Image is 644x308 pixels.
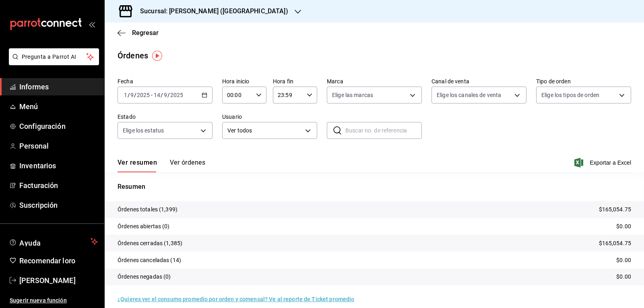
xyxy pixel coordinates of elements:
font: Regresar [132,29,159,37]
font: Estado [118,114,136,120]
font: Ayuda [19,239,41,247]
font: [PERSON_NAME] [19,276,76,285]
font: / [134,92,136,98]
font: Informes [19,83,49,91]
font: $0.00 [616,223,631,229]
font: Ver órdenes [170,159,205,166]
font: Órdenes [118,51,148,60]
a: Pregunta a Parrot AI [6,58,99,67]
font: Fecha [118,78,133,85]
button: Exportar a Excel [576,158,631,167]
input: -- [124,92,128,98]
font: Órdenes negadas (0) [118,273,171,280]
div: pestañas de navegación [118,158,205,172]
font: Usuario [222,114,242,120]
font: Pregunta a Parrot AI [22,54,76,60]
button: abrir_cajón_menú [89,21,95,27]
font: $165,054.75 [599,240,631,246]
font: - [151,92,153,98]
font: $0.00 [616,273,631,280]
font: Configuración [19,122,66,130]
font: Órdenes totales (1,399) [118,206,178,213]
font: Resumen [118,183,145,190]
button: Regresar [118,29,159,37]
font: $0.00 [616,257,631,263]
font: Personal [19,142,49,150]
font: Elige los tipos de orden [541,92,599,98]
font: Órdenes canceladas (14) [118,257,181,263]
font: Facturación [19,181,58,190]
font: Sucursal: [PERSON_NAME] ([GEOGRAPHIC_DATA]) [140,7,288,15]
font: Inventarios [19,161,56,170]
input: ---- [170,92,184,98]
font: ¿Quieres ver el consumo promedio por orden y comensal? Ve al reporte de Ticket promedio [118,296,354,302]
font: $165,054.75 [599,206,631,213]
input: -- [130,92,134,98]
button: Pregunta a Parrot AI [9,48,99,65]
input: -- [153,92,161,98]
font: Menú [19,102,38,111]
font: / [167,92,170,98]
font: Tipo de orden [536,78,571,85]
font: Elige las marcas [332,92,373,98]
font: Elige los canales de venta [437,92,501,98]
font: Hora inicio [222,78,249,85]
font: / [161,92,163,98]
input: ---- [136,92,150,98]
font: Exportar a Excel [590,159,631,166]
font: Órdenes cerradas (1,385) [118,240,182,246]
font: Elige los estatus [123,127,164,134]
font: Sugerir nueva función [10,297,67,304]
font: Órdenes abiertas (0) [118,223,170,229]
font: Recomendar loro [19,256,75,265]
font: Marca [327,78,343,85]
font: / [128,92,130,98]
font: Suscripción [19,201,58,209]
font: Hora fin [273,78,293,85]
font: Ver resumen [118,159,157,166]
img: Marcador de información sobre herramientas [152,51,162,61]
input: -- [163,92,167,98]
font: Ver todos [227,127,252,134]
input: Buscar no. de referencia [345,122,422,138]
font: Canal de venta [431,78,469,85]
